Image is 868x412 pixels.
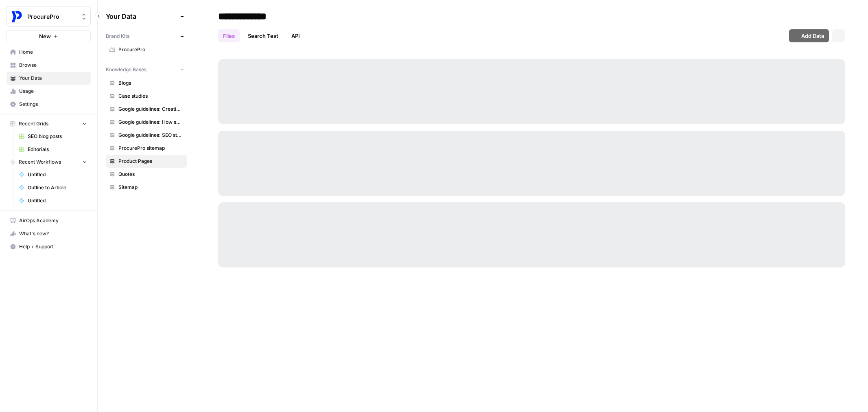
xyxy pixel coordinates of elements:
span: Recent Workflows [19,158,61,166]
a: Case studies [106,90,187,103]
span: Google guidelines: How search works [118,118,183,126]
span: Case studies [118,92,183,100]
span: Product Pages [118,158,183,165]
button: Recent Grids [7,118,91,130]
div: What's new? [7,228,90,240]
a: Untitled [15,168,91,181]
span: AirOps Academy [19,217,87,224]
span: Google guidelines: Creating helpful content [118,105,183,113]
span: Add Data [801,32,824,40]
a: Home [7,46,91,59]
button: Help + Support [7,240,91,253]
span: Blogs [118,79,183,87]
span: Settings [19,101,87,108]
a: Google guidelines: SEO starter guide [106,129,187,142]
a: Quotes [106,168,187,181]
a: AirOps Academy [7,214,91,227]
span: ProcurePro sitemap [118,145,183,152]
a: Untitled [15,194,91,207]
span: Editorials [28,146,87,153]
a: Blogs [106,77,187,90]
span: ProcurePro [27,13,77,21]
a: Sitemap [106,181,187,194]
a: Google guidelines: How search works [106,116,187,129]
a: Browse [7,59,91,72]
a: Usage [7,85,91,98]
span: Your Data [19,75,87,82]
span: Google guidelines: SEO starter guide [118,131,183,139]
a: Files [218,29,240,42]
a: API [286,29,305,42]
button: What's new? [7,227,91,240]
a: ProcurePro sitemap [106,142,187,155]
span: Your Data [106,11,177,21]
span: Help + Support [19,243,87,250]
span: Knowledge Bases [106,66,146,73]
a: ProcurePro [106,43,187,56]
a: Your Data [7,72,91,85]
span: Home [19,48,87,56]
button: Workspace: ProcurePro [7,7,91,27]
span: Usage [19,88,87,95]
a: Settings [7,98,91,111]
a: SEO blog posts [15,130,91,143]
button: Recent Workflows [7,156,91,168]
a: Google guidelines: Creating helpful content [106,103,187,116]
span: Sitemap [118,184,183,191]
span: New [39,32,51,40]
button: New [7,30,91,42]
span: ProcurePro [118,46,183,53]
span: Untitled [28,171,87,178]
span: Recent Grids [19,120,48,127]
span: Outline to Article [28,184,87,191]
span: Brand Kits [106,33,129,40]
a: Search Test [243,29,283,42]
img: ProcurePro Logo [9,9,24,24]
span: SEO blog posts [28,133,87,140]
button: Add Data [789,29,829,42]
a: Outline to Article [15,181,91,194]
a: Editorials [15,143,91,156]
span: Quotes [118,171,183,178]
span: Browse [19,61,87,69]
span: Untitled [28,197,87,204]
a: Product Pages [106,155,187,168]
